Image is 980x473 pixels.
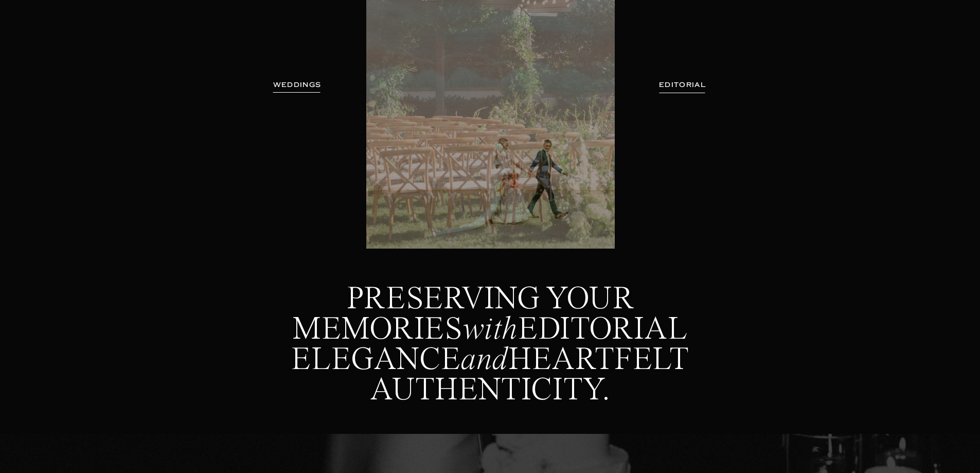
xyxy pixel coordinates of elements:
[645,80,720,90] a: EDITORIAL
[460,345,508,377] i: and
[265,80,330,90] a: WEDDINGS
[462,314,518,346] i: with
[253,285,728,377] p: PRESERVING YOUR MEMORIES EDITORIAL ELEGANCE HEARTFELT AUTHENTICITY.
